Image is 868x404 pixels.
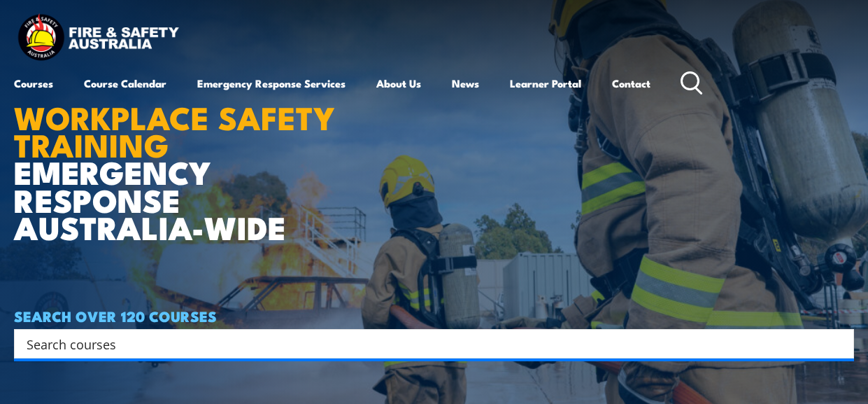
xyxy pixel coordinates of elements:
a: About Us [376,67,421,100]
strong: WORKPLACE SAFETY TRAINING [14,92,335,168]
a: News [452,67,479,100]
form: Search form [29,334,826,354]
h4: SEARCH OVER 120 COURSES [14,308,854,323]
a: Course Calendar [84,67,166,100]
a: Contact [612,67,650,100]
button: Search magnifier button [830,334,849,354]
h1: EMERGENCY RESPONSE AUSTRALIA-WIDE [14,68,356,240]
input: Search input [27,333,823,354]
a: Learner Portal [510,67,581,100]
a: Courses [14,67,53,100]
a: Emergency Response Services [197,67,346,100]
